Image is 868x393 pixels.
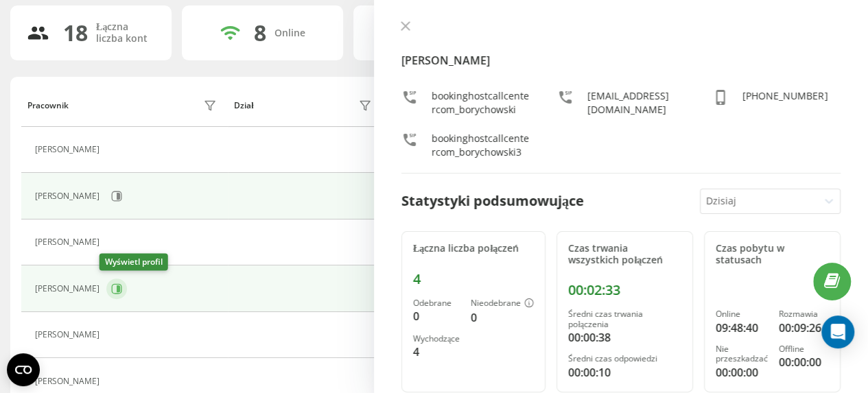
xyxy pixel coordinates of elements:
[568,364,681,381] div: 00:00:10
[471,298,534,309] div: Nieodebrane
[716,243,829,266] div: Czas pobytu w statusach
[471,309,534,326] div: 0
[432,132,530,159] div: bookinghostcallcentercom_borychowski3
[716,364,768,381] div: 00:00:00
[779,344,829,354] div: Offline
[587,89,685,117] div: [EMAIL_ADDRESS][DOMAIN_NAME]
[413,271,534,287] div: 4
[63,20,88,46] div: 18
[35,237,103,247] div: [PERSON_NAME]
[413,344,460,360] div: 4
[568,309,681,329] div: Średni czas trwania połączenia
[99,254,168,271] div: Wyświetl profil
[716,309,768,319] div: Online
[413,298,460,308] div: Odebrane
[27,101,69,110] div: Pracownik
[35,145,103,154] div: [PERSON_NAME]
[35,284,103,294] div: [PERSON_NAME]
[779,320,829,336] div: 00:09:26
[742,89,828,117] div: [PHONE_NUMBER]
[234,101,253,110] div: Dział
[716,344,768,364] div: Nie przeszkadzać
[413,334,460,344] div: Wychodzące
[7,353,40,386] button: Open CMP widget
[401,191,584,211] div: Statystyki podsumowujące
[35,377,103,386] div: [PERSON_NAME]
[96,21,155,45] div: Łączna liczba kont
[779,309,829,319] div: Rozmawia
[401,52,841,69] h4: [PERSON_NAME]
[568,329,681,346] div: 00:00:38
[568,243,681,266] div: Czas trwania wszystkich połączeń
[432,89,530,117] div: bookinghostcallcentercom_borychowski
[821,315,854,348] div: Open Intercom Messenger
[274,27,305,39] div: Online
[568,354,681,364] div: Średni czas odpowiedzi
[716,320,768,336] div: 09:48:40
[254,20,266,46] div: 8
[35,191,103,201] div: [PERSON_NAME]
[413,243,534,254] div: Łączna liczba połączeń
[35,330,103,340] div: [PERSON_NAME]
[568,282,681,298] div: 00:02:33
[779,354,829,370] div: 00:00:00
[413,308,460,324] div: 0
